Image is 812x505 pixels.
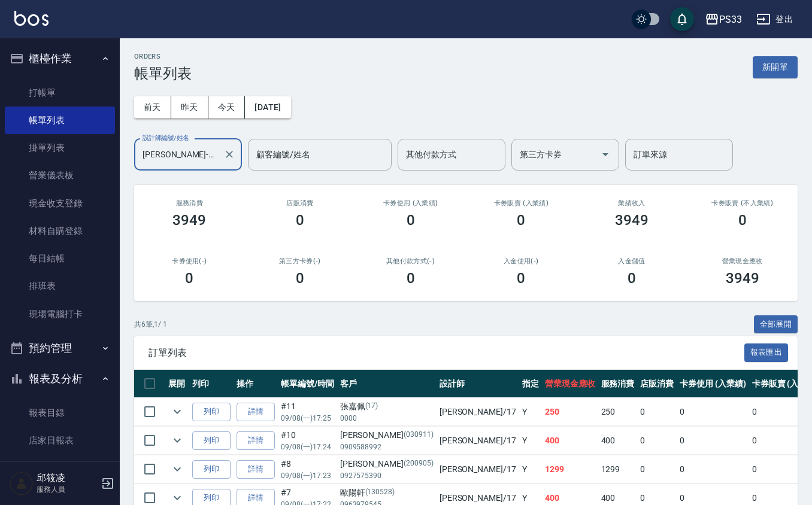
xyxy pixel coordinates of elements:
button: 前天 [134,96,171,118]
th: 營業現金應收 [542,370,598,398]
span: 訂單列表 [149,347,744,359]
td: 250 [542,398,598,426]
a: 帳單列表 [5,107,115,134]
p: 09/08 (一) 17:24 [281,442,334,452]
button: 列印 [192,403,231,421]
button: 全部展開 [754,315,798,334]
p: 0000 [340,413,434,424]
h3: 服務消費 [149,199,231,207]
button: 列印 [192,431,231,450]
th: 操作 [234,370,278,398]
td: Y [519,455,542,483]
th: 卡券使用 (入業績) [677,370,749,398]
button: [DATE] [245,96,290,118]
button: 報表匯出 [744,343,789,362]
td: [PERSON_NAME] /17 [437,398,519,426]
td: #10 [278,427,337,455]
h2: 入金使用(-) [480,257,562,265]
button: 新開單 [753,56,798,78]
a: 互助日報表 [5,454,115,482]
h3: 0 [407,212,415,229]
h3: 0 [407,270,415,287]
a: 詳情 [237,460,275,479]
div: [PERSON_NAME] [340,458,434,470]
td: 400 [542,427,598,455]
th: 指定 [519,370,542,398]
td: 0 [677,398,749,426]
a: 現金收支登錄 [5,190,115,217]
td: 400 [598,427,638,455]
h2: 業績收入 [591,199,673,207]
button: expand row [168,403,186,421]
button: 櫃檯作業 [5,43,115,74]
button: save [670,7,694,31]
h2: 入金儲值 [591,257,673,265]
img: Logo [14,11,49,26]
h2: 卡券使用 (入業績) [369,199,452,207]
a: 營業儀表板 [5,162,115,189]
td: 1299 [542,455,598,483]
h3: 帳單列表 [134,65,192,82]
th: 服務消費 [598,370,638,398]
h2: ORDERS [134,53,192,60]
h3: 3949 [615,212,649,229]
h3: 3949 [726,270,759,287]
p: (17) [365,400,378,413]
a: 詳情 [237,431,275,450]
td: 1299 [598,455,638,483]
th: 店販消費 [637,370,677,398]
button: 預約管理 [5,333,115,364]
h2: 卡券使用(-) [149,257,231,265]
td: 250 [598,398,638,426]
a: 詳情 [237,403,275,421]
h3: 0 [517,270,525,287]
th: 列印 [189,370,234,398]
div: [PERSON_NAME] [340,429,434,442]
a: 現場電腦打卡 [5,300,115,328]
h3: 0 [296,270,304,287]
h3: 0 [738,212,747,229]
td: 0 [677,455,749,483]
button: Open [596,145,615,164]
td: 0 [637,427,677,455]
button: 昨天 [171,96,208,118]
p: 服務人員 [37,484,98,495]
p: 09/08 (一) 17:23 [281,470,334,481]
button: 報表及分析 [5,363,115,394]
td: 0 [677,427,749,455]
h2: 營業現金應收 [701,257,783,265]
h2: 卡券販賣 (不入業績) [701,199,783,207]
a: 新開單 [753,61,798,72]
button: PS33 [700,7,747,32]
a: 打帳單 [5,79,115,107]
td: [PERSON_NAME] /17 [437,455,519,483]
p: 0927575390 [340,470,434,481]
td: Y [519,427,542,455]
h3: 3949 [172,212,206,229]
a: 店家日報表 [5,427,115,454]
h5: 邱筱凌 [37,472,98,484]
a: 掛單列表 [5,134,115,162]
p: (130528) [365,486,395,499]
p: (030911) [404,429,434,442]
a: 報表匯出 [744,346,789,358]
button: 列印 [192,460,231,479]
h2: 店販消費 [259,199,341,207]
button: 今天 [208,96,246,118]
p: 0909588992 [340,442,434,452]
h2: 卡券販賣 (入業績) [480,199,562,207]
h2: 其他付款方式(-) [369,257,452,265]
button: expand row [168,431,186,449]
h3: 0 [296,212,304,229]
h2: 第三方卡券(-) [259,257,341,265]
a: 每日結帳 [5,245,115,272]
th: 客戶 [337,370,437,398]
p: (200905) [404,458,434,470]
a: 排班表 [5,272,115,300]
button: Clear [221,146,238,163]
label: 設計師編號/姓名 [143,133,189,142]
td: 0 [637,398,677,426]
button: expand row [168,460,186,478]
div: 歐陽軒 [340,486,434,499]
h3: 0 [185,270,193,287]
